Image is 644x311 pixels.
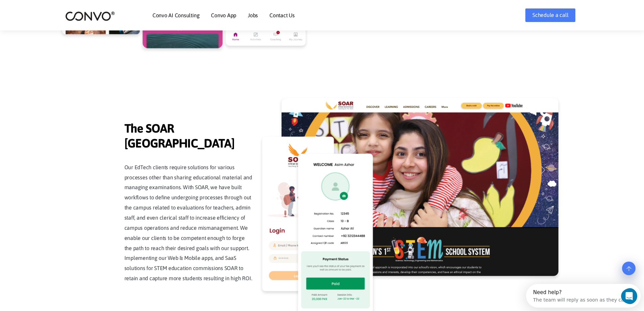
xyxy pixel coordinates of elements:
p: Our EdTech clients require solutions for various processes other than sharing educational materia... [124,162,253,284]
iframe: Intercom live chat discovery launcher [526,284,641,308]
div: The team will reply as soon as they can [7,11,101,18]
a: Schedule a call [525,8,575,22]
a: Convo AI Consulting [152,13,199,18]
span: The SOAR [GEOGRAPHIC_DATA] [124,121,253,152]
img: logo_2.png [65,11,115,21]
a: Contact Us [269,13,295,18]
div: Need help? [7,6,101,11]
div: Open Intercom Messenger [3,3,121,21]
iframe: Intercom live chat [621,288,642,304]
a: Convo App [211,13,236,18]
a: Jobs [248,13,258,18]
